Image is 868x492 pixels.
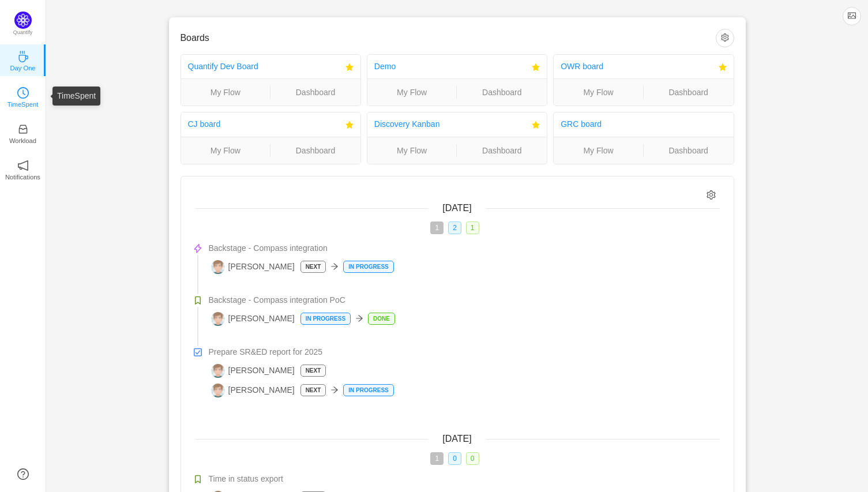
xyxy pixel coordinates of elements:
[9,136,36,146] p: Workload
[374,119,440,129] a: Discovery Kanban
[211,312,225,326] img: GM
[211,364,225,378] img: GM
[17,127,29,138] a: icon: inboxWorkload
[301,313,350,324] p: In Progress
[448,452,461,465] span: 0
[211,260,295,274] span: [PERSON_NAME]
[345,121,354,129] i: icon: star
[209,473,720,485] a: Time in status export
[644,86,734,99] a: Dashboard
[17,160,29,171] i: icon: notification
[532,121,540,129] i: icon: star
[188,119,221,129] a: CJ board
[10,63,35,73] p: Day One
[209,242,720,254] a: Backstage - Compass integration
[448,221,461,234] span: 2
[17,163,29,175] a: icon: notificationNotifications
[301,385,326,396] p: Next
[17,54,29,66] a: icon: coffeeDay One
[442,434,471,444] span: [DATE]
[181,32,716,44] h3: Boards
[7,99,39,110] p: TimeSpent
[13,29,33,37] p: Quantify
[181,144,270,157] a: My Flow
[466,452,479,465] span: 0
[457,86,547,99] a: Dashboard
[355,314,363,322] i: icon: arrow-right
[345,63,354,72] i: icon: star
[369,313,394,324] p: Done
[430,221,444,234] span: 1
[466,221,479,234] span: 1
[330,386,339,394] i: icon: arrow-right
[554,86,643,99] a: My Flow
[374,62,396,71] a: Demo
[188,62,258,71] a: Quantify Dev Board
[209,473,283,485] span: Time in status export
[211,384,295,397] span: [PERSON_NAME]
[561,62,603,71] a: OWR board
[209,346,720,358] a: Prepare SR&ED report for 2025
[644,144,734,157] a: Dashboard
[17,468,29,480] a: icon: question-circle
[344,385,393,396] p: In Progress
[301,261,326,272] p: Next
[211,312,295,326] span: [PERSON_NAME]
[442,203,471,213] span: [DATE]
[211,260,225,274] img: GM
[209,294,720,306] a: Backstage - Compass integration PoC
[14,12,32,29] img: Quantify
[17,123,29,135] i: icon: inbox
[17,87,29,99] i: icon: clock-circle
[5,172,40,182] p: Notifications
[211,384,225,397] img: GM
[17,91,29,102] a: icon: clock-circleTimeSpent
[270,144,360,157] a: Dashboard
[367,144,457,157] a: My Flow
[716,29,734,47] button: icon: setting
[17,51,29,62] i: icon: coffee
[330,262,339,271] i: icon: arrow-right
[561,119,602,129] a: GRC board
[367,86,457,99] a: My Flow
[707,190,716,200] i: icon: setting
[430,452,444,465] span: 1
[719,63,727,72] i: icon: star
[211,364,295,378] span: [PERSON_NAME]
[209,294,345,306] span: Backstage - Compass integration PoC
[457,144,547,157] a: Dashboard
[209,242,328,254] span: Backstage - Compass integration
[209,346,323,358] span: Prepare SR&ED report for 2025
[344,261,393,272] p: In Progress
[181,86,270,99] a: My Flow
[301,365,326,376] p: Next
[532,63,540,72] i: icon: star
[554,144,643,157] a: My Flow
[843,7,861,25] button: icon: picture
[270,86,360,99] a: Dashboard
